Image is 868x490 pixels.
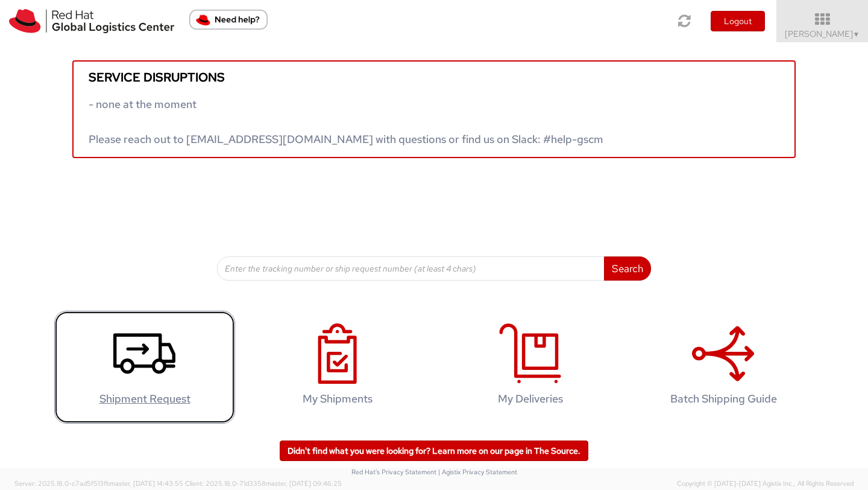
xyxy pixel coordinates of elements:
span: master, [DATE] 14:43:55 [110,479,183,488]
h5: Service disruptions [89,71,779,84]
h4: My Deliveries [453,393,608,405]
h4: Shipment Request [67,393,222,405]
button: Search [604,256,651,281]
a: My Shipments [247,311,428,424]
span: master, [DATE] 09:46:25 [266,479,342,488]
button: Logout [711,11,765,31]
img: rh-logistics-00dfa346123c4ec078e1.svg [9,9,174,33]
a: Red Hat's Privacy Statement [351,468,436,476]
span: [PERSON_NAME] [785,28,860,39]
a: | Agistix Privacy Statement [438,468,517,476]
span: Server: 2025.18.0-c7ad5f513fb [14,479,183,488]
span: Copyright © [DATE]-[DATE] Agistix Inc., All Rights Reserved [677,479,854,489]
span: - none at the moment Please reach out to [EMAIL_ADDRESS][DOMAIN_NAME] with questions or find us o... [89,97,603,146]
a: My Deliveries [440,311,621,424]
a: Shipment Request [54,311,235,424]
a: Didn't find what you were looking for? Learn more on our page in The Source. [280,441,588,461]
a: Service disruptions - none at the moment Please reach out to [EMAIL_ADDRESS][DOMAIN_NAME] with qu... [72,60,796,158]
a: Batch Shipping Guide [633,311,814,424]
input: Enter the tracking number or ship request number (at least 4 chars) [217,256,605,281]
span: ▼ [853,30,860,39]
h4: Batch Shipping Guide [646,393,801,405]
button: Need help? [189,10,268,30]
h4: My Shipments [260,393,415,405]
span: Client: 2025.18.0-71d3358 [185,479,342,488]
